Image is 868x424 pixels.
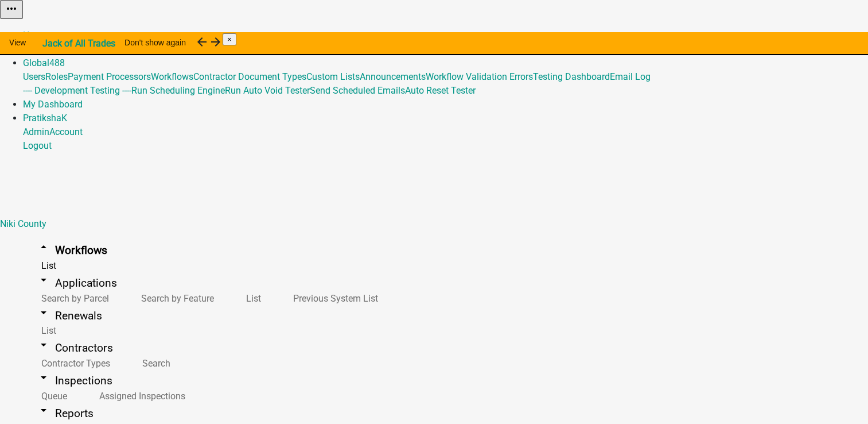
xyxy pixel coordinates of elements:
a: Previous System List [275,286,392,311]
i: arrow_drop_down [37,403,50,417]
a: Search by Parcel [23,286,123,311]
i: arrow_back [195,35,209,49]
i: more_horiz [5,2,18,16]
i: arrow_drop_down [37,273,50,287]
a: Email Log [610,71,651,82]
span: × [227,35,232,44]
a: Send Scheduled Emails [310,85,405,96]
a: Contractor Document Types [193,71,306,82]
strong: Jack of All Trades [42,38,115,49]
a: Contractor Types [23,351,124,376]
i: arrow_drop_down [37,338,50,352]
a: Search by Feature [123,286,228,311]
a: Roles [45,71,68,82]
a: Assigned Inspections [81,384,199,408]
button: Close [223,33,236,45]
a: Workflow Validation Errors [426,71,533,82]
a: Queue [23,384,81,408]
a: arrow_drop_downRenewals [23,302,116,329]
a: arrow_drop_upWorkflows [23,237,121,264]
a: List [228,286,275,311]
a: Payment Processors [68,71,151,82]
i: arrow_drop_down [37,371,50,384]
a: Announcements [360,71,426,82]
a: ---- Development Testing ---- [23,85,131,96]
i: arrow_drop_down [37,306,50,319]
a: PratikshaK [23,113,67,124]
div: PratikshaK [23,125,868,153]
a: arrow_drop_downInspections [23,367,126,394]
a: Home [23,30,47,41]
a: Logout [23,140,52,151]
span: 488 [49,57,65,68]
a: Search [124,351,184,376]
a: Auto Reset Tester [405,85,476,96]
i: arrow_drop_up [37,240,50,254]
a: List [23,318,70,343]
a: List [23,253,70,278]
a: arrow_drop_downContractors [23,334,127,361]
a: Admin [23,126,49,137]
a: Account [49,126,83,137]
a: Custom Lists [306,71,360,82]
a: Global488 [23,57,65,68]
i: arrow_forward [209,35,223,49]
a: Testing Dashboard [533,71,610,82]
a: Users [23,71,45,82]
a: Workflows [151,71,193,82]
a: Run Scheduling Engine [131,85,225,96]
button: Don't show again [115,32,195,53]
a: My Dashboard [23,99,83,110]
a: arrow_drop_downApplications [23,269,131,296]
div: Global488 [23,70,868,98]
a: Run Auto Void Tester [225,85,310,96]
